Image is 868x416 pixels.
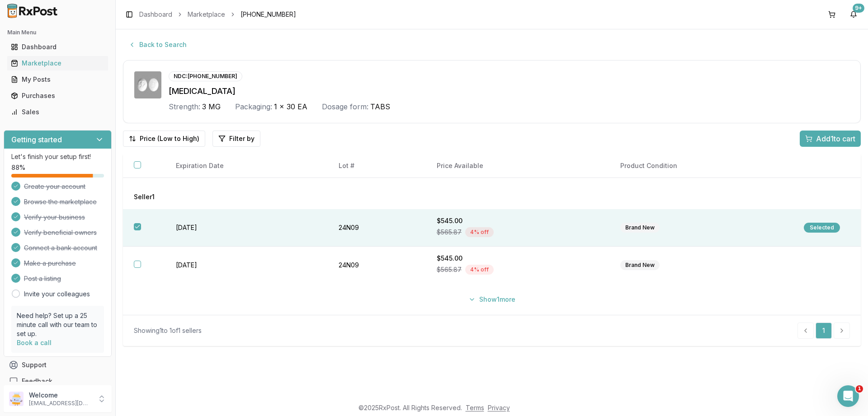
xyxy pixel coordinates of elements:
p: Need help? Set up a 25 minute call with our team to set up. [17,311,99,338]
img: Trulance 3 MG TABS [134,71,161,98]
div: Packaging: [235,101,272,112]
h2: Main Menu [7,29,108,36]
div: $545.00 [437,254,599,263]
span: TABS [370,101,390,112]
img: User avatar [9,392,24,406]
span: Price (Low to High) [140,134,199,143]
td: [DATE] [165,247,327,284]
span: Seller 1 [134,192,155,201]
span: 1 [856,385,863,393]
button: Feedback [4,373,112,389]
button: My Posts [4,72,112,87]
a: Purchases [7,88,108,104]
span: Connect a bank account [24,243,97,252]
button: Add1to cart [800,131,861,147]
nav: pagination [797,323,850,339]
iframe: Intercom live chat [837,385,859,407]
div: 4 % off [465,265,494,275]
button: Dashboard [4,40,112,54]
p: Let's finish your setup first! [11,152,104,161]
th: Lot # [328,154,426,178]
button: Price (Low to High) [123,131,205,147]
span: $565.87 [437,228,462,237]
div: Selected [804,223,840,233]
td: 24N09 [328,247,426,284]
div: Brand New [620,223,660,233]
div: Dashboard [11,42,104,51]
td: 24N09 [328,209,426,247]
div: Strength: [169,101,200,112]
img: RxPost Logo [4,4,61,18]
nav: breadcrumb [139,10,296,19]
div: My Posts [11,75,104,84]
h3: Getting started [11,134,62,145]
span: Create your account [24,182,85,191]
span: Feedback [22,377,52,386]
span: 3 MG [202,101,221,112]
th: Expiration Date [165,154,327,178]
span: Browse the marketplace [24,197,97,206]
span: Add 1 to cart [816,133,855,144]
button: Back to Search [123,37,192,53]
p: [EMAIL_ADDRESS][DOMAIN_NAME] [29,400,92,407]
a: Marketplace [188,10,225,19]
button: Show1more [463,291,521,308]
span: Post a listing [24,274,61,283]
button: 9+ [846,7,861,22]
span: Verify beneficial owners [24,228,97,237]
div: Marketplace [11,59,104,68]
a: My Posts [7,71,108,88]
span: $565.87 [437,265,462,274]
button: Marketplace [4,56,112,70]
div: NDC: [PHONE_NUMBER] [169,71,242,81]
span: Verify your business [24,213,85,222]
a: Book a call [17,339,52,346]
span: [PHONE_NUMBER] [241,10,296,19]
div: $545.00 [437,216,599,225]
button: Support [4,357,112,373]
div: Purchases [11,91,104,100]
button: Purchases [4,89,112,103]
div: Sales [11,108,104,117]
div: 9+ [853,4,864,13]
a: Terms [466,404,484,411]
button: Sales [4,105,112,119]
div: Brand New [620,260,660,270]
a: Marketplace [7,55,108,71]
div: Dosage form: [322,101,368,112]
div: Showing 1 to 1 of 1 sellers [134,326,202,335]
td: [DATE] [165,209,327,247]
span: 88 % [11,163,25,172]
th: Product Condition [609,154,793,178]
a: Privacy [488,404,510,411]
th: Price Available [426,154,609,178]
a: Sales [7,104,108,120]
a: Invite your colleagues [24,290,90,299]
a: Dashboard [139,10,172,19]
a: 1 [816,323,832,339]
button: Filter by [212,131,260,147]
p: Welcome [29,391,92,400]
div: [MEDICAL_DATA] [169,85,849,98]
span: 1 x 30 EA [274,101,307,112]
div: 4 % off [465,227,494,237]
span: Filter by [229,134,255,143]
a: Dashboard [7,39,108,55]
span: Make a purchase [24,259,76,268]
